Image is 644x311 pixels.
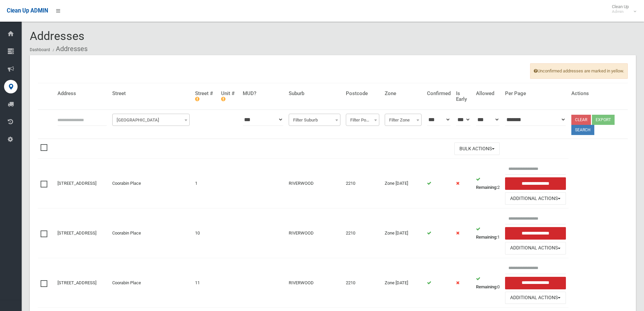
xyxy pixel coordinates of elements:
[195,91,216,102] h4: Street #
[348,115,378,125] span: Filter Postcode
[110,258,192,308] td: Coorabin Place
[476,235,497,240] strong: Remaining:
[286,208,343,258] td: RIVERWOOD
[382,208,424,258] td: Zone [DATE]
[30,29,85,43] span: Addresses
[290,115,339,125] span: Filter Suburb
[385,114,422,126] span: Filter Zone
[612,9,629,14] small: Admin
[476,91,500,96] h4: Allowed
[385,91,422,96] h4: Zone
[456,91,471,102] h4: Is Early
[343,208,382,258] td: 2210
[427,91,451,96] h4: Confirmed
[286,258,343,308] td: RIVERWOOD
[571,125,594,135] button: Search
[473,208,502,258] td: 1
[30,47,50,52] a: Dashboard
[112,91,190,96] h4: Street
[473,258,502,308] td: 0
[346,91,379,96] h4: Postcode
[112,114,190,126] span: Filter Street
[7,7,48,14] span: Clean Up ADMIN
[346,114,379,126] span: Filter Postcode
[57,230,96,236] a: [STREET_ADDRESS]
[51,43,88,55] li: Addresses
[505,242,566,254] button: Additional Actions
[192,258,218,308] td: 11
[505,292,566,304] button: Additional Actions
[57,280,96,285] a: [STREET_ADDRESS]
[476,185,497,190] strong: Remaining:
[221,91,237,102] h4: Unit #
[57,181,96,186] a: [STREET_ADDRESS]
[114,115,188,125] span: Filter Street
[382,159,424,208] td: Zone [DATE]
[609,4,636,14] span: Clean Up
[192,208,218,258] td: 10
[192,159,218,208] td: 1
[286,159,343,208] td: RIVERWOOD
[505,91,566,96] h4: Per Page
[473,159,502,208] td: 2
[386,115,420,125] span: Filter Zone
[289,91,340,96] h4: Suburb
[505,192,566,205] button: Additional Actions
[289,114,340,126] span: Filter Suburb
[571,91,625,96] h4: Actions
[382,258,424,308] td: Zone [DATE]
[110,208,192,258] td: Coorabin Place
[343,258,382,308] td: 2210
[592,115,615,125] button: Export
[343,159,382,208] td: 2210
[571,115,591,125] a: Clear
[110,159,192,208] td: Coorabin Place
[476,284,497,289] strong: Remaining:
[454,142,500,155] button: Bulk Actions
[57,91,107,96] h4: Address
[243,91,283,96] h4: MUD?
[530,63,628,79] span: Unconfirmed addresses are marked in yellow.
